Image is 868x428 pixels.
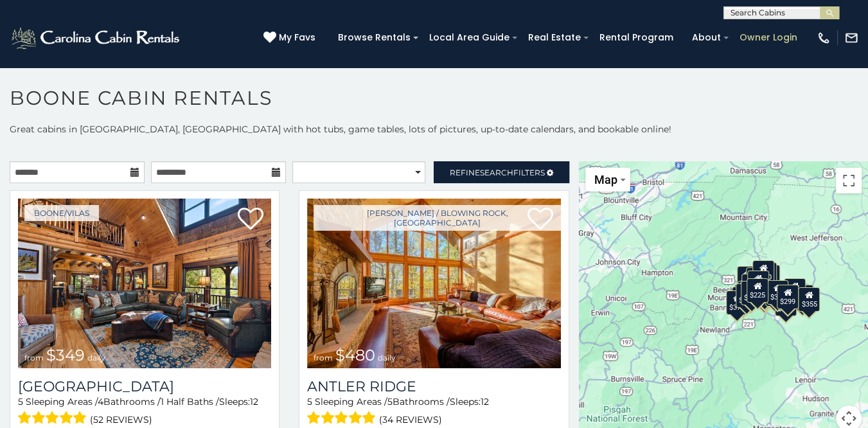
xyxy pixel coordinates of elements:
span: 5 [18,396,23,407]
a: Browse Rentals [332,28,417,48]
span: (34 reviews) [379,411,442,428]
span: $349 [46,346,85,364]
a: Rental Program [593,28,680,48]
img: White-1-2.png [10,25,183,51]
span: daily [87,353,105,362]
div: $930 [784,278,806,303]
a: My Favs [263,31,319,45]
img: phone-regular-white.png [817,31,831,45]
a: Owner Login [733,28,804,48]
a: Antler Ridge [307,378,560,395]
div: $395 [740,281,762,305]
div: $635 [737,266,759,290]
span: 12 [481,396,489,407]
a: RefineSearchFilters [434,161,569,183]
span: from [314,353,333,362]
a: Diamond Creek Lodge from $349 daily [18,199,271,368]
a: Antler Ridge from $480 daily [307,199,560,368]
div: $320 [752,260,774,285]
a: Real Estate [522,28,587,48]
img: Diamond Creek Lodge [18,199,271,368]
h3: Diamond Creek Lodge [18,378,271,395]
span: 12 [250,396,258,407]
div: $375 [726,290,748,315]
a: [PERSON_NAME] / Blowing Rock, [GEOGRAPHIC_DATA] [314,205,560,231]
button: Change map style [585,168,630,192]
span: 4 [98,396,103,407]
span: daily [378,353,396,362]
span: Refine Filters [450,168,545,177]
a: Add to favorites [238,206,263,233]
div: Sleeping Areas / Bathrooms / Sleeps: [307,395,560,428]
div: $225 [747,278,768,303]
a: Boone/Vilas [24,205,99,221]
img: Antler Ridge [307,199,560,368]
span: from [24,353,44,362]
button: Toggle fullscreen view [836,168,862,193]
span: 1 Half Baths / [161,396,219,407]
a: About [686,28,727,48]
span: Search [480,168,513,177]
img: mail-regular-white.png [844,31,858,45]
div: Sleeping Areas / Bathrooms / Sleeps: [18,395,271,428]
span: My Favs [279,31,315,44]
div: $250 [758,265,780,289]
a: [GEOGRAPHIC_DATA] [18,378,271,395]
div: $210 [747,271,769,295]
span: 5 [387,396,393,407]
div: $299 [777,285,799,309]
div: $355 [798,287,820,312]
span: (52 reviews) [90,411,152,428]
span: Map [594,173,617,186]
span: $480 [335,346,375,364]
div: $325 [736,283,757,308]
div: $380 [766,280,788,305]
a: Local Area Guide [423,28,516,48]
span: 5 [307,396,312,407]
